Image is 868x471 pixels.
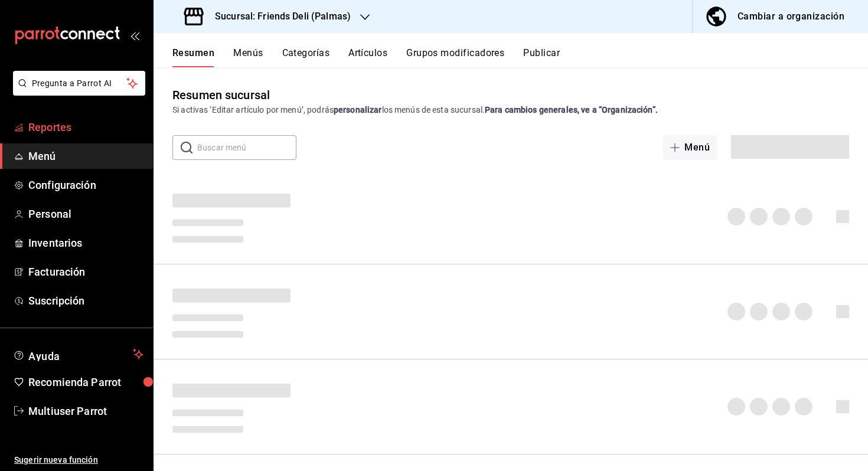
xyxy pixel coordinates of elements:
[130,31,139,40] button: open_drawer_menu
[738,8,844,25] div: Cambiar a organización
[28,119,143,135] span: Reportes
[28,148,143,164] span: Menú
[348,47,387,67] button: Artículos
[28,374,143,390] span: Recomienda Parrot
[197,136,296,159] input: Buscar menú
[172,86,270,104] div: Resumen sucursal
[205,9,351,24] h3: Sucursal: Friends Deli (Palmas)
[28,177,143,193] span: Configuración
[406,47,504,67] button: Grupos modificadores
[28,264,143,280] span: Facturación
[485,105,658,115] strong: Para cambios generales, ve a “Organización”.
[28,293,143,309] span: Suscripción
[14,454,143,466] span: Sugerir nueva función
[523,47,560,67] button: Publicar
[28,403,143,419] span: Multiuser Parrot
[8,86,145,98] a: Pregunta a Parrot AI
[28,347,128,361] span: Ayuda
[13,71,145,96] button: Pregunta a Parrot AI
[172,47,214,67] button: Resumen
[282,47,330,67] button: Categorías
[28,235,143,251] span: Inventarios
[334,105,382,115] strong: personalizar
[28,206,143,222] span: Personal
[233,47,263,67] button: Menús
[172,47,868,67] div: navigation tabs
[663,135,717,160] button: Menú
[172,104,849,116] div: Si activas ‘Editar artículo por menú’, podrás los menús de esta sucursal.
[32,77,127,90] span: Pregunta a Parrot AI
